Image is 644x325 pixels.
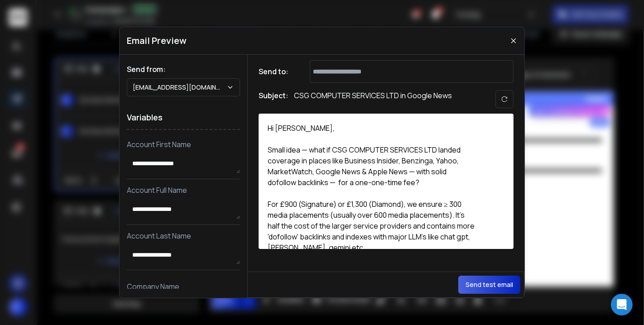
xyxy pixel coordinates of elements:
[127,230,240,241] p: Account Last Name
[259,66,295,77] h1: Send to:
[133,83,226,92] p: [EMAIL_ADDRESS][DOMAIN_NAME]
[259,114,485,249] div: Hi [PERSON_NAME], Small idea — what if CSG COMPUTER SERVICES LTD landed coverage in places like B...
[294,90,452,108] p: CSG COMPUTER SERVICES LTD in Google News
[127,105,240,130] h1: Variables
[259,90,288,108] h1: Subject:
[127,64,240,75] h1: Send from:
[611,294,633,315] div: Open Intercom Messenger
[127,139,240,150] p: Account First Name
[127,185,240,196] p: Account Full Name
[127,34,187,47] h1: Email Preview
[127,281,240,292] p: Company Name
[458,276,520,294] button: Send test email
